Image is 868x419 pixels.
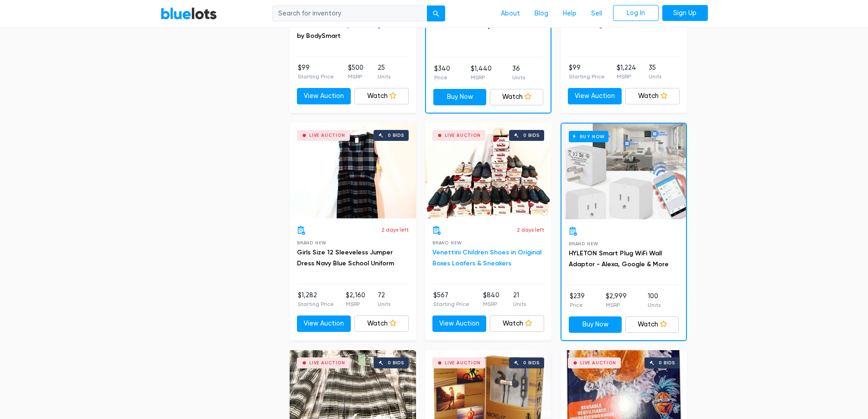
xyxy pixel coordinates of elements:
[517,226,544,234] p: 2 days left
[568,88,622,104] a: View Auction
[434,64,450,82] li: $340
[471,64,492,82] li: $1,440
[381,226,409,234] p: 2 days left
[298,290,334,309] li: $1,282
[346,290,365,309] li: $2,160
[659,361,675,365] div: 0 bids
[662,5,708,21] a: Sign Up
[388,361,404,365] div: 0 bids
[494,5,527,22] a: About
[348,72,364,81] p: MSRP
[617,63,636,81] li: $1,224
[433,89,487,105] a: Buy Now
[309,361,345,365] div: Live Auction
[606,301,627,309] p: MSRP
[512,64,525,82] li: 36
[570,301,585,309] p: Price
[378,63,390,81] li: 25
[272,5,427,22] input: Search for inventory
[432,316,487,332] a: View Auction
[346,300,365,308] p: MSRP
[445,361,481,365] div: Live Auction
[425,123,551,218] a: Live Auction 0 bids
[471,73,492,82] p: MSRP
[483,290,499,309] li: $840
[648,301,660,309] p: Units
[388,133,404,138] div: 0 bids
[523,133,540,138] div: 0 bids
[490,316,544,332] a: Watch
[434,73,450,82] p: Price
[513,290,526,309] li: 21
[297,316,351,332] a: View Auction
[523,361,540,365] div: 0 bids
[378,300,390,308] p: Units
[378,72,390,81] p: Units
[648,291,660,310] li: 100
[290,123,416,218] a: Live Auction 0 bids
[561,124,686,219] a: Buy Now
[617,72,636,81] p: MSRP
[613,5,659,21] a: Log In
[490,89,543,105] a: Watch
[556,5,584,22] a: Help
[512,73,525,82] p: Units
[354,316,409,332] a: Watch
[569,249,669,268] a: HYLETON Smart Plug WiFi Wall Adaptor - Alexa, Google & More
[606,291,627,310] li: $2,999
[309,133,345,138] div: Live Auction
[584,5,609,22] a: Sell
[569,131,608,142] h6: Buy Now
[569,72,605,81] p: Starting Price
[649,63,661,81] li: 35
[432,248,541,267] a: Venettini Children Shoes in Original Boxes Loafers & Sneakers
[445,133,481,138] div: Live Auction
[569,241,598,246] span: Brand New
[570,291,585,310] li: $239
[298,63,334,81] li: $99
[625,316,679,333] a: Watch
[483,300,499,308] p: MSRP
[513,300,526,308] p: Units
[569,63,605,81] li: $99
[569,316,622,333] a: Buy Now
[297,248,394,267] a: Girls Size 12 Sleeveless Jumper Dress Navy Blue School Uniform
[527,5,556,22] a: Blog
[298,300,334,308] p: Starting Price
[433,300,469,308] p: Starting Price
[297,240,327,245] span: Brand New
[580,361,616,365] div: Live Auction
[297,88,351,104] a: View Auction
[378,290,390,309] li: 72
[298,72,334,81] p: Starting Price
[354,88,409,104] a: Watch
[433,290,469,309] li: $567
[625,88,680,104] a: Watch
[348,63,364,81] li: $500
[649,72,661,81] p: Units
[161,7,217,20] a: BlueLots
[432,240,462,245] span: Brand New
